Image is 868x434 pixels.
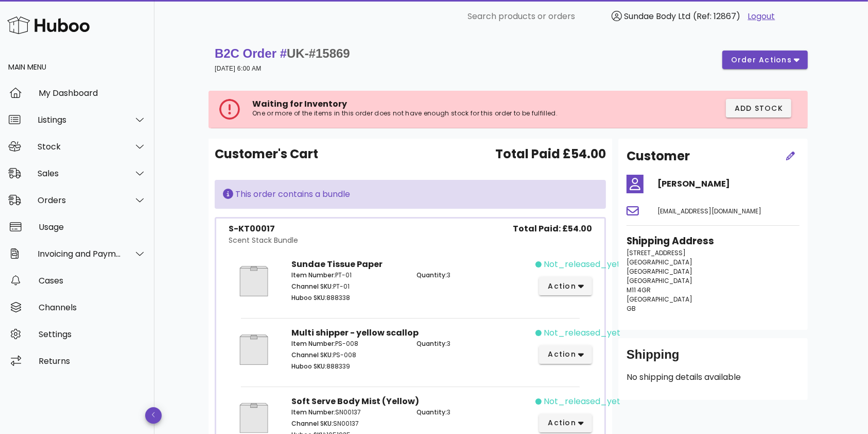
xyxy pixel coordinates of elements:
[229,327,279,373] img: Product Image
[416,271,447,279] span: Quantity:
[657,207,761,215] span: [EMAIL_ADDRESS][DOMAIN_NAME]
[291,271,335,279] span: Item Number:
[291,339,404,348] p: PS-008
[291,395,419,407] strong: Soft Serve Body Mist (Yellow)
[291,350,404,360] p: PS-008
[229,235,298,246] div: Scent Stack Bundle
[38,195,121,205] div: Orders
[547,349,576,360] span: action
[291,419,333,428] span: Channel SKU:
[287,46,350,60] span: UK-#15869
[291,362,326,371] span: Huboo SKU:
[291,282,404,291] p: PT-01
[229,258,279,304] img: Product Image
[513,223,592,235] span: Total Paid: £54.00
[291,419,404,428] p: SN00137
[627,304,636,313] span: GB
[539,414,592,432] button: action
[215,145,318,163] span: Customer's Cart
[39,276,146,286] div: Cases
[416,271,529,280] p: 3
[39,303,146,312] div: Channels
[252,109,616,118] p: One or more of the items in this order does not have enough stock for this order to be fulfilled.
[539,277,592,295] button: action
[291,293,326,302] span: Huboo SKU:
[223,188,598,201] div: This order contains a bundle
[726,99,792,118] button: Add Stock
[731,55,792,65] span: order actions
[215,65,262,72] small: [DATE] 6:00 AM
[544,327,620,339] span: not_released_yet
[291,327,419,339] strong: Multi shipper - yellow scallop
[39,329,146,339] div: Settings
[39,88,146,98] div: My Dashboard
[624,10,691,22] span: Sundae Body Ltd
[39,222,146,232] div: Usage
[627,346,800,371] div: Shipping
[495,145,606,163] span: Total Paid £54.00
[416,339,529,348] p: 3
[291,339,335,348] span: Item Number:
[416,408,447,416] span: Quantity:
[627,295,692,304] span: [GEOGRAPHIC_DATA]
[291,408,335,416] span: Item Number:
[547,281,576,292] span: action
[627,248,686,257] span: [STREET_ADDRESS]
[627,258,692,266] span: [GEOGRAPHIC_DATA]
[627,147,690,165] h2: Customer
[722,51,808,69] button: order actions
[291,293,404,303] p: 888338
[38,142,121,152] div: Stock
[38,249,121,259] div: Invoicing and Payments
[416,339,447,348] span: Quantity:
[291,350,333,359] span: Channel SKU:
[627,276,692,285] span: [GEOGRAPHIC_DATA]
[627,371,800,383] p: No shipping details available
[539,345,592,364] button: action
[229,223,298,235] div: S-KT00017
[734,103,784,114] span: Add Stock
[627,286,651,294] span: M11 4GR
[291,271,404,280] p: PT-01
[547,418,576,428] span: action
[627,234,800,248] h3: Shipping Address
[291,282,333,291] span: Channel SKU:
[544,395,620,408] span: not_released_yet
[39,356,146,366] div: Returns
[693,10,741,22] span: (Ref: 12867)
[215,46,350,60] strong: B2C Order #
[291,258,383,270] strong: Sundae Tissue Paper
[544,258,620,271] span: not_released_yet
[748,10,775,23] a: Logout
[7,14,90,36] img: Huboo Logo
[627,267,692,276] span: [GEOGRAPHIC_DATA]
[657,178,800,190] h4: [PERSON_NAME]
[38,115,121,125] div: Listings
[38,169,121,178] div: Sales
[252,98,347,110] span: Waiting for Inventory
[291,408,404,417] p: SN00137
[291,362,404,371] p: 888339
[416,408,529,417] p: 3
